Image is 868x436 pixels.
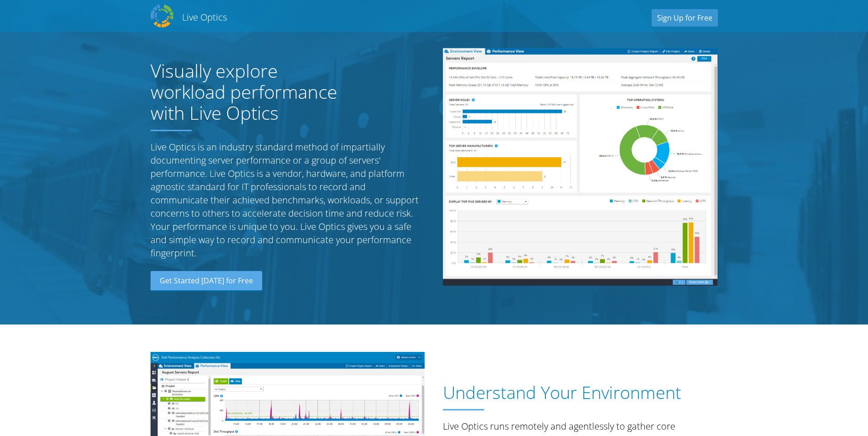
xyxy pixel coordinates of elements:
a: Get Started [DATE] for Free [151,271,262,291]
img: Dell Dpack [151,5,173,27]
a: Sign Up for Free [652,9,718,27]
p: Live Optics is an industry standard method of impartially documenting server performance or a gro... [151,140,425,260]
h1: Visually explore workload performance with Live Optics [151,60,356,123]
img: Server Report [443,48,717,286]
h1: Understand Your Environment [443,383,713,403]
h2: Live Optics [182,11,227,23]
